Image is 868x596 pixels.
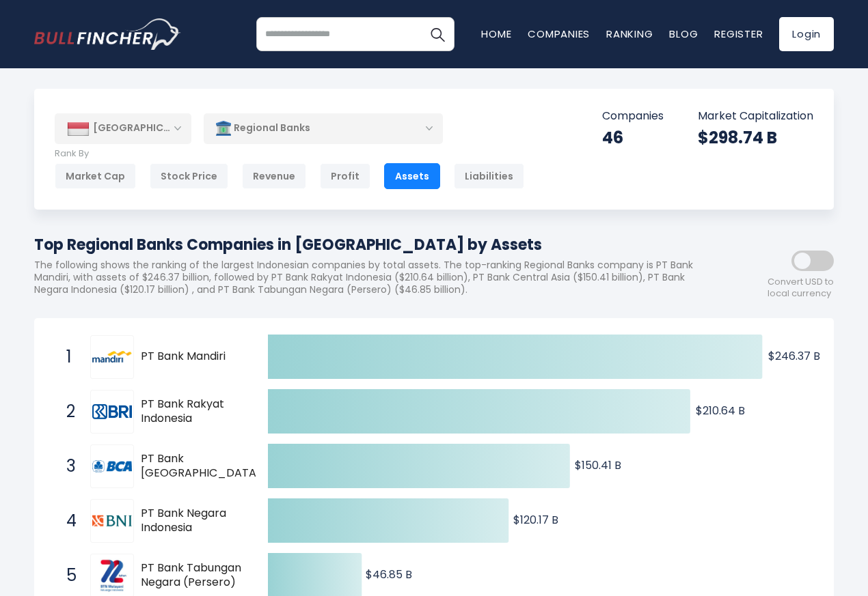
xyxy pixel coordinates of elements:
div: [GEOGRAPHIC_DATA] [55,113,191,143]
img: bullfincher logo [34,18,181,50]
img: PT Bank Mandiri [92,351,132,363]
text: $246.37 B [768,348,820,364]
div: $298.74 B [698,127,813,148]
img: PT Bank Negara Indonesia [92,501,132,541]
span: PT Bank Tabungan Negara (Persero) [141,561,244,590]
a: Home [481,27,511,41]
span: Convert USD to local currency [768,276,834,300]
p: The following shows the ranking of the largest Indonesian companies by total assets. The top-rank... [34,259,711,296]
div: Assets [384,163,440,189]
span: PT Bank Rakyat Indonesia [141,397,244,426]
button: Search [420,17,455,51]
div: Market Cap [55,163,136,189]
span: PT Bank Negara Indonesia [141,507,244,535]
img: PT Bank Tabungan Negara (Persero) [92,556,132,595]
p: Rank By [55,148,524,160]
p: Companies [602,109,664,124]
a: Blog [669,27,698,41]
div: Stock Price [150,163,228,189]
span: PT Bank [GEOGRAPHIC_DATA] [141,452,261,481]
span: 1 [59,345,73,369]
img: PT Bank Central Asia [92,460,132,472]
a: Register [714,27,763,41]
p: Market Capitalization [698,109,813,124]
span: 4 [59,509,73,533]
div: 46 [602,127,664,148]
div: Revenue [242,163,306,189]
span: 3 [59,455,73,478]
text: $46.85 B [366,567,412,582]
text: $150.41 B [575,457,621,473]
div: Regional Banks [204,113,443,144]
div: Profit [320,163,370,189]
text: $120.17 B [513,512,558,528]
span: PT Bank Mandiri [141,350,244,364]
a: Companies [528,27,590,41]
span: 5 [59,564,73,587]
div: Liabilities [454,163,524,189]
a: Go to homepage [34,18,181,50]
span: 2 [59,400,73,423]
img: PT Bank Rakyat Indonesia [92,404,132,419]
a: Ranking [606,27,653,41]
a: Login [779,17,834,51]
text: $210.64 B [696,403,745,418]
h1: Top Regional Banks Companies in [GEOGRAPHIC_DATA] by Assets [34,233,711,256]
